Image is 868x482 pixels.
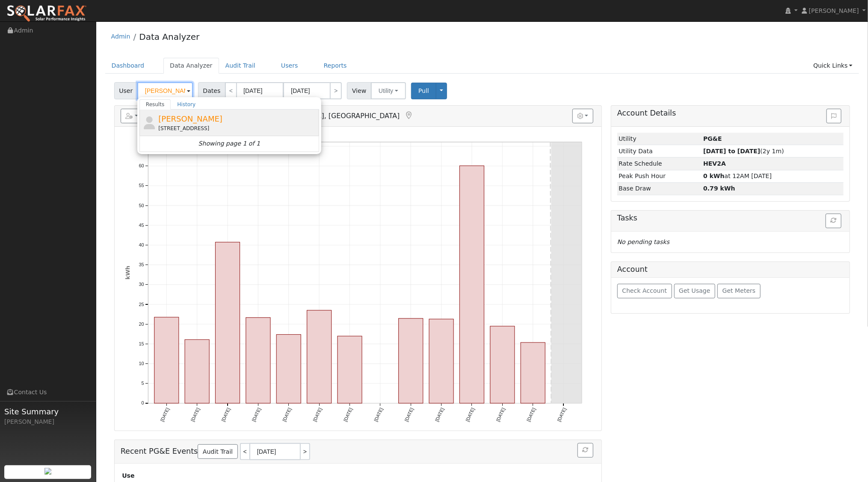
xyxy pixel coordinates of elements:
a: > [330,82,342,99]
text: 60 [139,164,144,169]
a: Users [275,58,305,74]
text: [DATE] [220,407,231,422]
td: Utility Data [617,145,702,158]
td: Utility [617,133,702,145]
a: Admin [111,33,130,40]
rect: onclick="" [521,342,545,403]
span: [GEOGRAPHIC_DATA], [GEOGRAPHIC_DATA] [253,112,400,120]
rect: onclick="" [215,242,240,403]
strong: 0 kWh [703,173,725,179]
input: Select a User [137,82,193,99]
td: Base Draw [617,182,702,195]
a: Map [404,111,413,120]
text: [DATE] [159,407,170,422]
rect: onclick="" [246,318,270,403]
a: Audit Trail [219,58,262,74]
span: Get Meters [723,287,756,294]
text: 15 [139,341,144,346]
a: < [225,82,237,99]
a: < [240,443,249,460]
img: retrieve [44,468,51,475]
text: [DATE] [434,407,445,422]
span: Check Account [622,287,667,294]
button: Issue History [827,109,841,123]
rect: onclick="" [338,336,362,403]
text: [DATE] [342,407,353,422]
rect: onclick="" [459,166,484,403]
button: Pull [411,83,436,99]
span: User [114,82,138,99]
text: kWh [124,266,131,280]
a: Quick Links [807,58,859,74]
text: [DATE] [526,407,536,422]
td: Peak Push Hour [617,170,702,182]
a: Results [139,99,171,110]
rect: onclick="" [399,318,423,403]
a: Audit Trail [198,444,237,459]
i: Showing page 1 of 1 [198,139,260,148]
a: Data Analyzer [139,32,199,42]
a: > [301,443,310,460]
div: [PERSON_NAME] [4,417,92,426]
button: Check Account [617,284,672,298]
strong: S [703,160,726,167]
text: 40 [139,242,144,247]
rect: onclick="" [490,326,515,403]
text: 5 [141,381,144,386]
span: Site Summary [4,406,92,417]
span: Pull [418,87,429,94]
td: at 12AM [DATE] [702,170,844,182]
span: Get Usage [679,287,710,294]
rect: onclick="" [429,319,453,404]
span: [PERSON_NAME] [809,7,859,14]
i: No pending tasks [617,238,670,245]
text: [DATE] [556,407,567,422]
text: 50 [139,203,144,208]
text: 25 [139,302,144,307]
strong: ID: 17219961, authorized: 08/25/25 [703,135,722,142]
text: [DATE] [465,407,475,422]
button: Get Meters [717,284,761,298]
text: 45 [139,223,144,228]
h5: Account Details [617,109,844,118]
text: [DATE] [281,407,292,422]
h5: Tasks [617,214,844,223]
text: [DATE] [403,407,414,422]
h5: Recent PG&E Events [121,443,595,460]
a: Dashboard [105,58,151,74]
text: 0 [141,401,144,406]
a: Reports [317,58,353,74]
rect: onclick="" [307,310,331,403]
a: History [171,99,202,110]
rect: onclick="" [185,340,209,404]
text: 35 [139,262,144,267]
text: [DATE] [373,407,384,422]
button: Refresh [578,443,593,458]
strong: 0.79 kWh [703,185,735,192]
text: [DATE] [190,407,201,422]
text: 10 [139,361,144,366]
img: SolarFax [6,5,87,23]
text: 20 [139,321,144,327]
h5: Account [617,265,648,274]
button: Utility [371,82,406,99]
strong: [DATE] to [DATE] [703,148,760,155]
text: 55 [139,183,144,188]
span: Dates [198,82,225,99]
span: View [347,82,371,99]
span: [PERSON_NAME] [158,114,222,123]
rect: onclick="" [276,335,301,404]
div: [STREET_ADDRESS] [158,125,317,132]
td: Rate Schedule [617,158,702,170]
button: Get Usage [674,284,716,298]
span: (2y 1m) [703,148,784,155]
text: 30 [139,282,144,287]
text: [DATE] [251,407,261,422]
rect: onclick="" [154,317,179,403]
text: [DATE] [312,407,323,422]
button: Refresh [826,214,841,228]
text: [DATE] [495,407,506,422]
a: Data Analyzer [163,58,219,74]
